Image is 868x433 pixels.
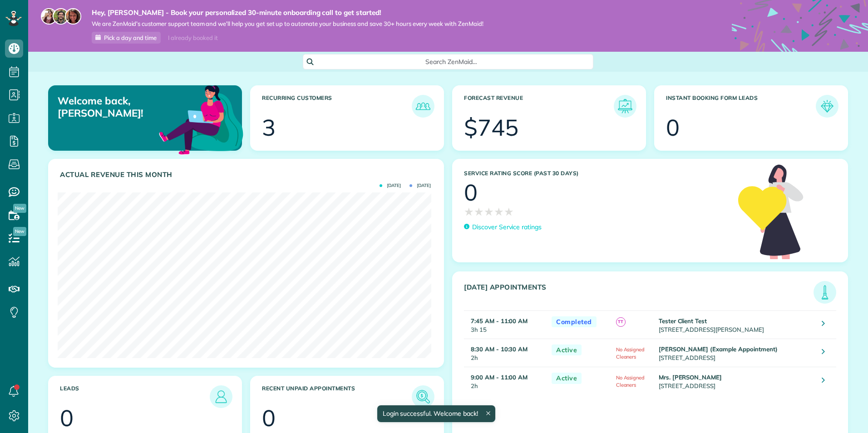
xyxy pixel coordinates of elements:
p: Discover Service ratings [472,222,542,232]
a: Discover Service ratings [464,222,542,232]
img: dashboard_welcome-42a62b7d889689a78055ac9021e634bf52bae3f8056760290aed330b23ab8690.png [157,75,245,163]
span: ★ [464,204,474,220]
div: 0 [262,407,276,429]
td: 3h 15 [464,310,547,339]
h3: [DATE] Appointments [464,283,814,304]
h3: Recurring Customers [262,95,412,118]
span: Active [552,344,582,356]
strong: 8:30 AM - 10:30 AM [471,345,528,353]
span: [DATE] [409,183,431,188]
span: New [13,204,26,213]
img: maria-72a9807cf96188c08ef61303f053569d2e2a8a1cde33d635c8a3ac13582a053d.jpg [41,8,57,25]
strong: [PERSON_NAME] (Example Appointment) [659,345,778,353]
span: Completed [552,316,597,328]
span: No Assigned Cleaners [616,346,645,360]
div: $745 [464,116,518,139]
span: We are ZenMaid’s customer support team and we’ll help you get set up to automate your business an... [92,20,483,28]
span: TT [616,317,626,327]
span: Pick a day and time [104,34,157,41]
span: ★ [474,204,484,220]
td: 2h [464,367,547,395]
strong: Tester Client Test [659,317,707,325]
div: 0 [60,407,74,429]
td: [STREET_ADDRESS][PERSON_NAME] [656,310,815,339]
div: 0 [464,181,478,204]
span: ★ [484,204,494,220]
h3: Recent unpaid appointments [262,385,412,408]
td: 2h [464,339,547,367]
td: [STREET_ADDRESS] [656,339,815,367]
h3: Actual Revenue this month [60,171,434,179]
div: 3 [262,116,276,139]
img: icon_form_leads-04211a6a04a5b2264e4ee56bc0799ec3eb69b7e499cbb523a139df1d13a81ae0.png [818,97,836,115]
span: New [13,227,26,236]
span: Active [552,373,582,384]
strong: Hey, [PERSON_NAME] - Book your personalized 30-minute onboarding call to get started! [92,8,483,17]
h3: Service Rating score (past 30 days) [464,170,729,177]
a: Pick a day and time [92,32,161,44]
img: icon_forecast_revenue-8c13a41c7ed35a8dcfafea3cbb826a0462acb37728057bba2d056411b612bbbe.png [616,97,634,115]
img: icon_todays_appointments-901f7ab196bb0bea1936b74009e4eb5ffbc2d2711fa7634e0d609ed5ef32b18b.png [816,283,834,301]
h3: Forecast Revenue [464,95,614,118]
span: ★ [504,204,514,220]
span: ★ [494,204,504,220]
img: jorge-587dff0eeaa6aab1f244e6dc62b8924c3b6ad411094392a53c71c6c4a576187d.jpg [53,8,69,25]
img: icon_leads-1bed01f49abd5b7fead27621c3d59655bb73ed531f8eeb49469d10e621d6b896.png [212,388,230,406]
div: 0 [666,116,680,139]
p: Welcome back, [PERSON_NAME]! [58,95,180,119]
strong: 7:45 AM - 11:00 AM [471,317,528,325]
span: [DATE] [380,183,401,188]
td: [STREET_ADDRESS] [656,367,815,395]
h3: Instant Booking Form Leads [666,95,816,118]
img: michelle-19f622bdf1676172e81f8f8fba1fb50e276960ebfe0243fe18214015130c80e4.jpg [65,8,81,25]
span: No Assigned Cleaners [616,374,645,388]
strong: Mrs. [PERSON_NAME] [659,374,722,381]
img: icon_unpaid_appointments-47b8ce3997adf2238b356f14209ab4cced10bd1f174958f3ca8f1d0dd7fffeee.png [414,388,432,406]
img: icon_recurring_customers-cf858462ba22bcd05b5a5880d41d6543d210077de5bb9ebc9590e49fd87d84ed.png [414,97,432,115]
div: I already booked it [163,32,223,44]
h3: Leads [60,385,210,408]
strong: 9:00 AM - 11:00 AM [471,374,528,381]
div: Login successful. Welcome back! [377,405,495,422]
